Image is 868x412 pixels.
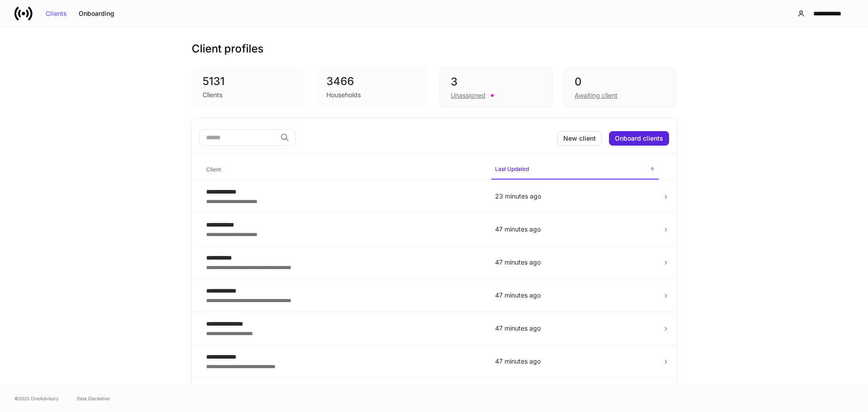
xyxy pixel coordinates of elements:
h6: Client [206,165,221,174]
button: Onboard clients [609,131,669,146]
span: Last Updated [491,160,659,180]
div: Onboarding [79,10,114,17]
a: Data Disclaimer [77,395,110,402]
div: 3Unassigned [439,67,552,108]
button: New client [557,131,602,146]
p: 23 minutes ago [495,192,655,201]
p: 47 minutes ago [495,291,655,300]
div: Households [326,90,361,99]
p: 47 minutes ago [495,258,655,267]
p: 47 minutes ago [495,225,655,234]
div: Unassigned [451,91,486,100]
div: 0 [575,75,665,89]
button: Clients [40,6,73,21]
div: Awaiting client [575,91,618,100]
div: 0Awaiting client [563,67,676,108]
div: New client [563,135,596,142]
button: Onboarding [73,6,120,21]
p: 47 minutes ago [495,324,655,333]
h6: Last Updated [495,165,529,173]
span: © 2025 OneAdvisory [14,395,59,402]
div: 3466 [326,74,418,89]
p: 47 minutes ago [495,357,655,366]
div: 3 [451,75,541,89]
span: Client [203,161,484,179]
div: Onboard clients [615,135,663,142]
div: Clients [46,10,67,17]
h3: Client profiles [192,42,264,56]
div: Clients [203,90,222,99]
div: 5131 [203,74,294,89]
